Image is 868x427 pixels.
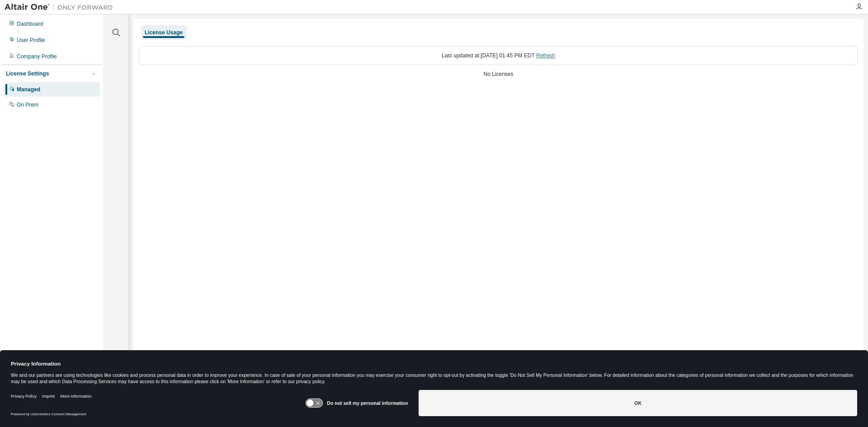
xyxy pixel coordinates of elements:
img: Altair One [5,3,118,12]
div: Last updated at: [DATE] 01:45 PM EDT [139,46,858,65]
a: Refresh [536,52,555,59]
div: Dashboard [17,20,43,28]
div: Managed [17,86,40,93]
div: Company Profile [17,53,57,60]
div: License Settings [6,70,49,77]
div: User Profile [17,37,45,44]
div: On Prem [17,101,38,108]
div: No Licenses [139,70,858,78]
div: License Usage [145,29,183,36]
